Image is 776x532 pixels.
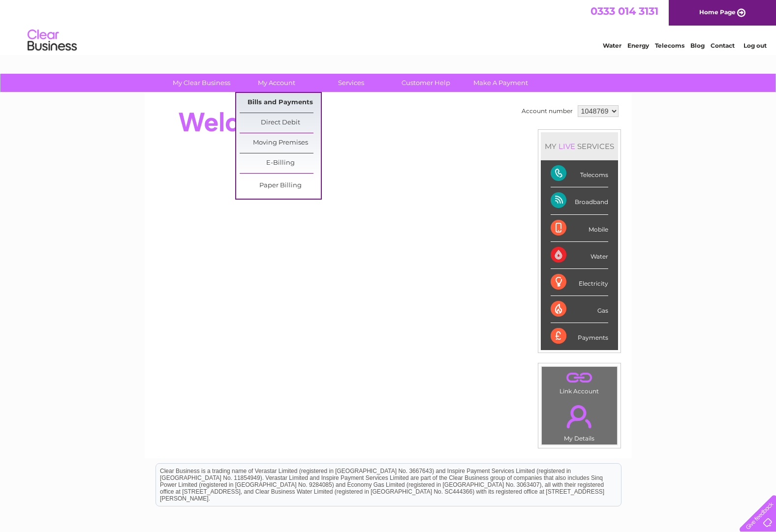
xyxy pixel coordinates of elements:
[240,176,321,196] a: Paper Billing
[551,296,608,323] div: Gas
[603,42,621,49] a: Water
[627,42,649,49] a: Energy
[236,74,317,92] a: My Account
[385,74,466,92] a: Customer Help
[310,74,392,92] a: Services
[551,160,608,187] div: Telecoms
[240,113,321,133] a: Direct Debit
[544,399,615,434] a: .
[655,42,684,49] a: Telecoms
[544,369,615,386] a: .
[27,26,77,56] img: logo.png
[519,103,575,119] td: Account number
[240,133,321,153] a: Moving Premises
[551,215,608,242] div: Mobile
[711,42,735,49] a: Contact
[156,5,621,48] div: Clear Business is a trading name of Verastar Limited (registered in [GEOGRAPHIC_DATA] No. 3667643...
[551,323,608,350] div: Payments
[541,366,618,397] td: Link Account
[690,42,705,49] a: Blog
[541,397,618,445] td: My Details
[744,42,767,49] a: Log out
[240,93,321,113] a: Bills and Payments
[551,242,608,269] div: Water
[161,74,242,92] a: My Clear Business
[551,187,608,214] div: Broadband
[551,269,608,296] div: Electricity
[557,142,577,151] div: LIVE
[240,153,321,173] a: E-Billing
[590,5,658,17] a: 0333 014 3131
[541,132,618,160] div: MY SERVICES
[460,74,541,92] a: Make A Payment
